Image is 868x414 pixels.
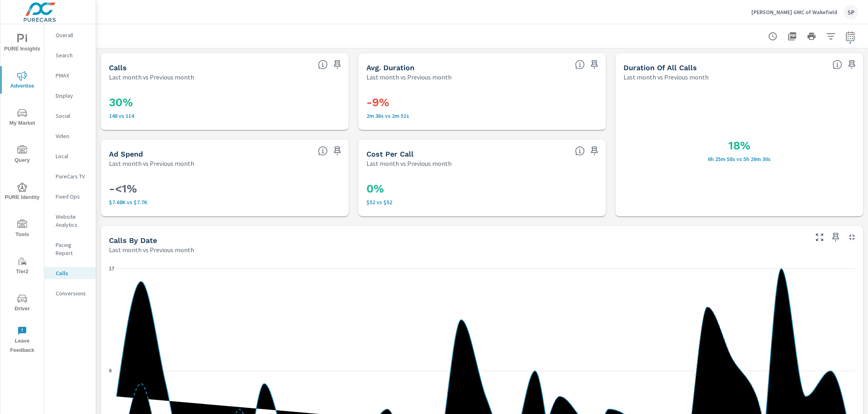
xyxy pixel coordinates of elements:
[3,182,42,202] span: PURE Identity
[44,239,96,259] div: Pacing Report
[331,144,344,157] span: Save this to your personalized report
[109,150,143,158] h5: Ad Spend
[56,269,89,277] p: Calls
[813,231,826,244] button: Make Fullscreen
[3,326,42,355] span: Leave Feedback
[44,267,96,279] div: Calls
[3,220,42,239] span: Tools
[331,58,344,71] span: Save this to your personalized report
[44,29,96,41] div: Overall
[845,231,858,244] button: Minimize Widget
[56,152,89,160] p: Local
[44,69,96,82] div: PMAX
[832,60,842,69] span: The Total Duration of all calls.
[829,231,842,244] span: Save this to your personalized report
[3,71,42,91] span: Advertise
[44,110,96,122] div: Social
[109,245,194,255] p: Last month vs Previous month
[56,31,89,39] p: Overall
[823,28,839,44] button: Apply Filters
[3,294,42,314] span: Driver
[44,49,96,61] div: Search
[366,159,452,168] p: Last month vs Previous month
[751,8,837,16] p: [PERSON_NAME] GMC of Wakefield
[56,71,89,79] p: PMAX
[44,150,96,162] div: Local
[366,96,598,109] h3: -9%
[56,241,89,257] p: Pacing Report
[109,72,194,82] p: Last month vs Previous month
[44,90,96,102] div: Display
[44,287,96,299] div: Conversions
[318,146,328,156] span: Sum of PureCars Ad Spend.
[56,192,89,201] p: Fixed Ops
[366,182,598,196] h3: 0%
[109,368,112,374] text: 9
[56,289,89,297] p: Conversions
[3,34,42,54] span: PURE Insights
[109,113,341,119] p: 148 vs 114
[623,63,697,72] h5: Duration of all Calls
[56,172,89,180] p: PureCars TV
[575,146,585,156] span: PureCars Ad Spend/Calls.
[3,145,42,165] span: Query
[366,150,414,158] h5: Cost Per Call
[623,139,855,153] h3: 18%
[109,236,157,245] h5: Calls By Date
[0,24,44,358] div: nav menu
[44,130,96,142] div: Video
[109,266,115,272] text: 17
[109,159,194,168] p: Last month vs Previous month
[575,60,585,69] span: Average Duration of each call.
[3,108,42,128] span: My Market
[842,28,858,44] button: Select Date Range
[803,28,820,44] button: Print Report
[318,60,328,69] span: Total number of calls.
[588,58,601,71] span: Save this to your personalized report
[3,257,42,276] span: Tier2
[366,113,598,119] p: 2m 36s vs 2m 51s
[845,58,858,71] span: Save this to your personalized report
[366,63,414,72] h5: Avg. Duration
[109,182,341,196] h3: -<1%
[109,96,341,109] h3: 30%
[56,92,89,100] p: Display
[44,190,96,203] div: Fixed Ops
[44,211,96,231] div: Website Analytics
[56,132,89,140] p: Video
[784,28,800,44] button: "Export Report to PDF"
[623,72,709,82] p: Last month vs Previous month
[366,199,598,205] p: $52 vs $52
[109,63,127,72] h5: Calls
[623,156,855,162] p: 6h 25m 58s vs 5h 26m 30s
[56,51,89,59] p: Search
[44,170,96,182] div: PureCars TV
[56,213,89,229] p: Website Analytics
[109,199,341,205] p: $7,683 vs $7,703
[56,112,89,120] p: Social
[366,72,452,82] p: Last month vs Previous month
[588,144,601,157] span: Save this to your personalized report
[844,5,858,19] div: SP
